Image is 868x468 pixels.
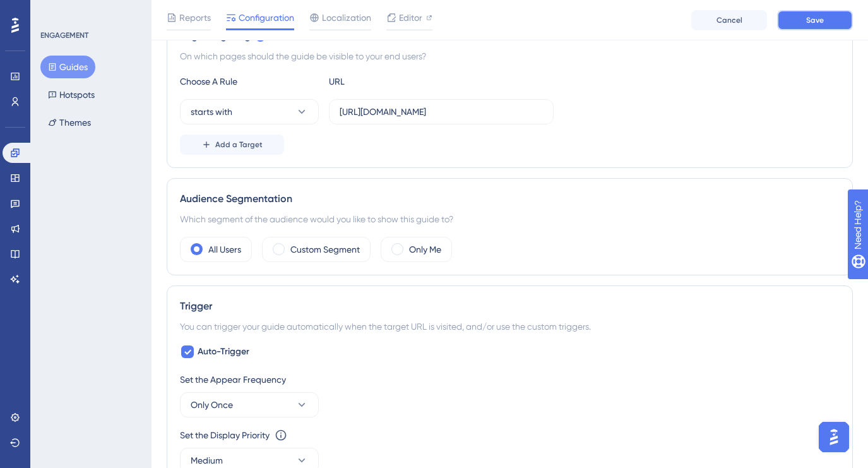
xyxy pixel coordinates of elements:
[399,10,422,25] span: Editor
[290,242,360,257] label: Custom Segment
[208,242,241,257] label: All Users
[239,10,294,25] span: Configuration
[180,319,840,334] div: You can trigger your guide automatically when the target URL is visited, and/or use the custom tr...
[198,344,249,359] span: Auto-Trigger
[180,49,840,64] div: On which pages should the guide be visible to your end users?
[409,242,441,257] label: Only Me
[191,104,232,119] span: starts with
[180,392,319,417] button: Only Once
[40,83,102,106] button: Hotspots
[806,15,824,25] span: Save
[180,372,840,387] div: Set the Appear Frequency
[180,428,270,443] div: Set the Display Priority
[30,3,79,18] span: Need Help?
[179,10,211,25] span: Reports
[329,74,468,89] div: URL
[691,10,767,30] button: Cancel
[180,191,840,207] div: Audience Segmentation
[180,135,284,155] button: Add a Target
[180,212,840,227] div: Which segment of the audience would you like to show this guide to?
[180,299,840,314] div: Trigger
[191,453,223,468] span: Medium
[215,140,263,150] span: Add a Target
[777,10,853,30] button: Save
[180,74,319,89] div: Choose A Rule
[40,30,88,40] div: ENGAGEMENT
[40,56,95,78] button: Guides
[716,15,742,25] span: Cancel
[815,418,853,456] iframe: UserGuiding AI Assistant Launcher
[180,99,319,124] button: starts with
[40,111,98,134] button: Themes
[322,10,371,25] span: Localization
[191,397,233,412] span: Only Once
[340,105,543,119] input: yourwebsite.com/path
